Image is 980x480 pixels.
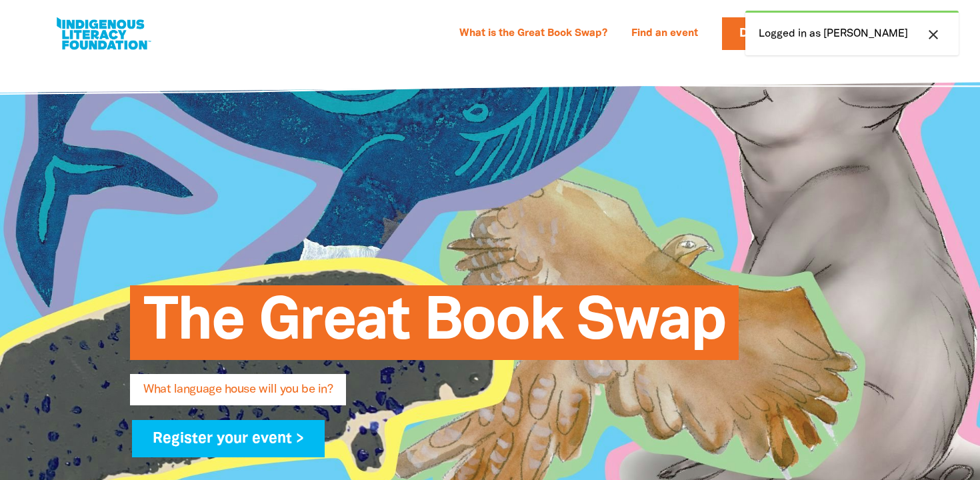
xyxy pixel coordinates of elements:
button: close [921,26,945,43]
i: close [925,27,941,43]
a: Find an event [623,23,706,45]
div: Logged in as [PERSON_NAME] [745,11,959,55]
span: What language house will you be in? [143,384,333,405]
span: The Great Book Swap [143,295,725,360]
a: What is the Great Book Swap? [451,23,615,45]
a: Register your event > [132,420,325,457]
a: Donate [722,17,806,50]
